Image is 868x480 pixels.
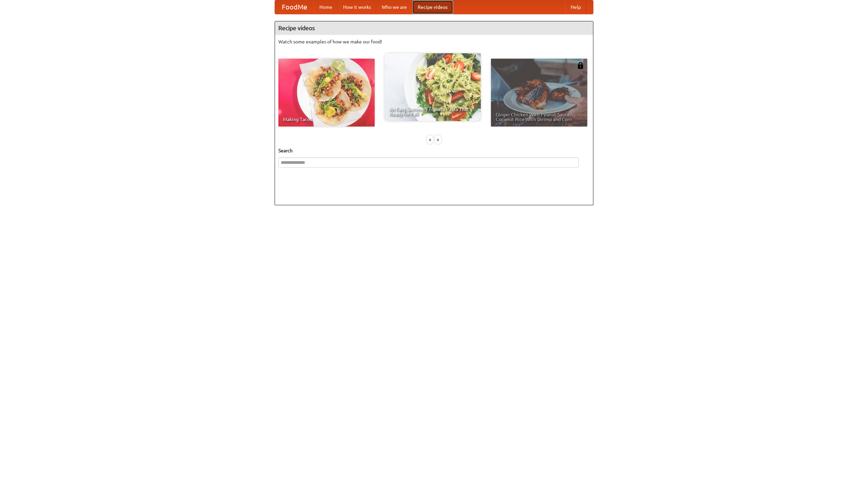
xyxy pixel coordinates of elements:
a: Home [314,0,338,14]
h4: Recipe videos [275,21,593,35]
a: How it works [338,0,376,14]
a: FoodMe [275,0,314,14]
p: Watch some examples of how we make our food! [278,38,590,45]
a: Making Tacos [278,59,375,127]
img: 483408.png [577,62,584,69]
a: Help [565,0,586,14]
a: Recipe videos [412,0,453,14]
div: » [435,135,441,144]
a: An Easy, Summery Tomato Pasta That's Ready for Fall [384,53,481,121]
span: An Easy, Summery Tomato Pasta That's Ready for Fall [389,107,476,116]
span: Making Tacos [283,117,370,122]
div: « [427,135,433,144]
a: Who we are [376,0,412,14]
h5: Search [278,147,590,154]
